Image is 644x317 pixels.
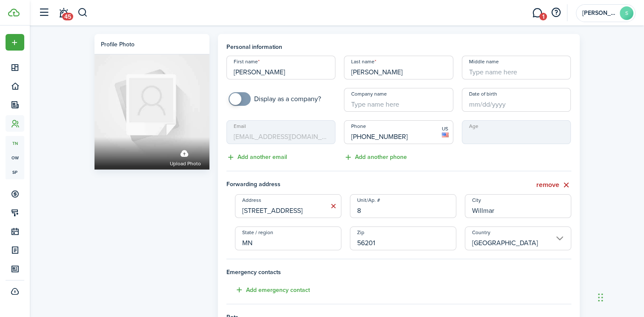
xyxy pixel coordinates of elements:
avatar-text: S [620,6,633,20]
button: Search [77,6,88,20]
a: Notifications [55,2,72,24]
div: Profile photo [101,40,135,49]
button: Add another email [226,153,287,162]
img: TenantCloud [8,8,20,17]
input: City [465,194,571,218]
button: Open resource center [549,6,563,20]
input: mm/dd/yyyy [462,88,571,112]
button: Open sidebar [36,5,52,21]
input: Type name here [226,56,336,79]
span: 1 [539,13,547,20]
a: tn [6,136,24,150]
input: State [235,226,341,250]
button: remove [536,180,571,190]
button: Add another phone [344,153,407,162]
input: Type name here [462,56,571,79]
div: Drag [598,285,603,310]
span: US [442,125,449,133]
iframe: Chat Widget [595,276,638,317]
input: Type name here [344,88,453,112]
input: Add phone number [344,120,453,144]
a: ow [6,150,24,165]
input: Start typing the address and then select from the dropdown [235,194,341,218]
label: Upload photo [170,146,201,168]
input: Country [465,226,571,250]
h4: Personal information [226,42,571,51]
span: 45 [62,13,73,20]
a: sp [6,165,24,179]
span: Sonja [582,10,616,16]
a: Messaging [529,2,545,24]
input: Type name here [344,56,453,79]
span: Forwarding address [226,180,409,190]
input: Zip [350,226,456,250]
input: Unit/Ap. # [350,194,456,218]
span: Upload photo [170,160,201,168]
button: Open menu [6,34,24,51]
h4: Emergency contacts [226,268,571,277]
button: Add emergency contact [226,285,310,295]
